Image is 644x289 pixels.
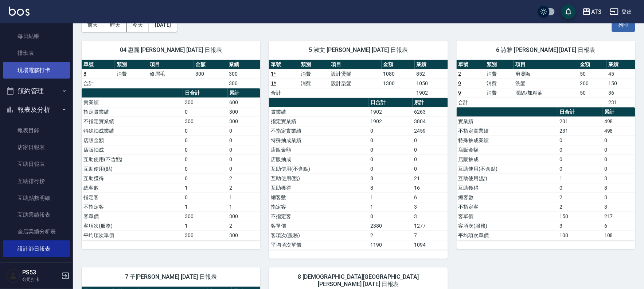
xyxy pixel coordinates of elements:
table: a dense table [82,88,260,240]
td: 店販金額 [82,136,183,145]
td: 互助獲得 [457,183,558,193]
td: 互助使用(點) [269,174,368,183]
th: 類別 [115,60,148,69]
td: 不指定實業績 [269,126,368,136]
td: 300 [183,117,228,126]
td: 客單價 [269,221,368,231]
td: 1300 [382,79,415,88]
th: 日合計 [368,98,412,107]
button: [DATE] [149,18,177,32]
td: 6263 [413,107,448,117]
img: Person [6,269,20,283]
td: 洗髮 [514,79,578,88]
td: 消費 [299,69,329,79]
td: 設計染髮 [329,79,381,88]
span: 6 詩雅 [PERSON_NAME] [DATE] 日報表 [465,46,627,54]
td: 300 [228,212,261,221]
td: 0 [413,164,448,174]
button: 前天 [82,18,104,32]
td: 設計燙髮 [329,69,381,79]
td: 0 [183,174,228,183]
th: 類別 [485,60,514,69]
td: 1080 [382,69,415,79]
td: 0 [558,145,603,155]
td: 300 [227,79,260,88]
td: 0 [183,126,228,136]
td: 0 [558,183,603,193]
td: 店販抽成 [457,155,558,164]
td: 指定實業績 [82,107,183,117]
td: 1902 [368,117,412,126]
td: 1 [228,193,261,202]
td: 互助獲得 [82,174,183,183]
td: 1 [558,174,603,183]
td: 300 [183,98,228,107]
td: 1190 [368,240,412,250]
span: 5 淑文 [PERSON_NAME] [DATE] 日報表 [278,46,439,54]
td: 0 [183,145,228,155]
td: 平均項次單價 [82,231,183,240]
button: save [561,4,576,19]
a: 排班表 [3,45,70,61]
td: 實業績 [82,98,183,107]
td: 498 [602,126,635,136]
a: 互助排行榜 [3,173,70,190]
td: 互助使用(不含點) [82,155,183,164]
td: 150 [607,79,635,88]
td: 0 [228,164,261,174]
td: 16 [413,183,448,193]
td: 客項次(服務) [457,221,558,231]
td: 50 [578,88,606,98]
td: 0 [413,155,448,164]
td: 21 [413,174,448,183]
td: 300 [183,231,228,240]
td: 客單價 [457,212,558,221]
td: 1902 [368,107,412,117]
td: 特殊抽成業績 [269,136,368,145]
td: 0 [368,136,412,145]
p: 公司打卡 [22,276,59,283]
button: 登出 [607,5,635,19]
a: 2 [458,71,461,77]
td: 0 [558,164,603,174]
button: 列印 [612,18,635,32]
td: 不指定客 [269,212,368,221]
a: 現場電腦打卡 [3,62,70,79]
td: 合計 [457,98,485,107]
td: 互助使用(不含點) [269,164,368,174]
td: 1 [183,202,228,212]
a: 9 [458,90,461,96]
img: Logo [9,7,30,16]
td: 108 [602,231,635,240]
td: 實業績 [457,117,558,126]
td: 平均項次單價 [457,231,558,240]
td: 消費 [299,79,329,88]
td: 消費 [485,79,514,88]
td: 1 [368,193,412,202]
td: 特殊抽成業績 [82,126,183,136]
td: 300 [183,212,228,221]
td: 客項次(服務) [269,231,368,240]
th: 金額 [382,60,415,69]
td: 45 [607,69,635,79]
td: 客單價 [82,212,183,221]
table: a dense table [269,60,448,98]
td: 1050 [415,79,448,88]
a: 每日結帳 [3,28,70,45]
td: 1 [183,183,228,193]
td: 217 [602,212,635,221]
th: 類別 [299,60,329,69]
a: 9 [458,80,461,86]
td: 300 [228,231,261,240]
td: 0 [183,136,228,145]
th: 單號 [82,60,115,69]
table: a dense table [457,107,635,240]
td: 7 [413,231,448,240]
td: 150 [558,212,603,221]
a: 全店業績分析表 [3,223,70,240]
td: 指定實業績 [269,117,368,126]
td: 0 [413,145,448,155]
td: 8 [602,183,635,193]
td: 0 [228,155,261,164]
td: 店販金額 [457,145,558,155]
